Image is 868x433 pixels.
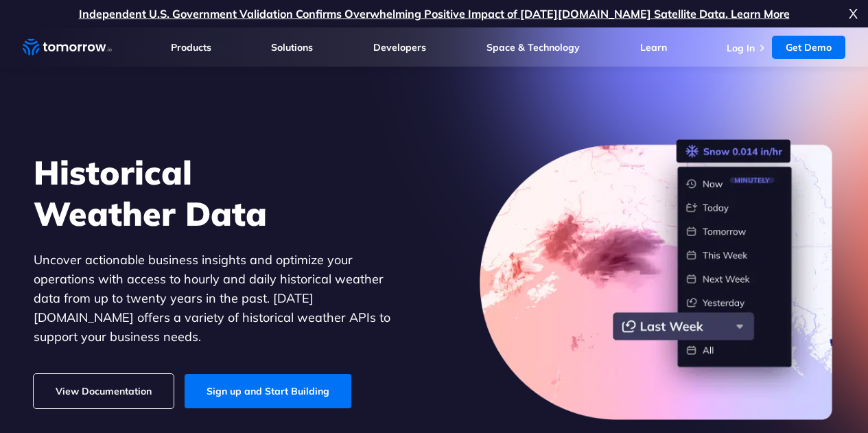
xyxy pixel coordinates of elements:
[34,250,411,347] p: Uncover actionable business insights and optimize your operations with access to hourly and daily...
[772,36,845,59] a: Get Demo
[727,42,755,54] a: Log In
[486,41,580,54] a: Space & Technology
[34,374,174,408] a: View Documentation
[171,41,211,54] a: Products
[640,41,667,54] a: Learn
[23,37,112,58] a: Home link
[373,41,426,54] a: Developers
[79,7,790,21] a: Independent U.S. Government Validation Confirms Overwhelming Positive Impact of [DATE][DOMAIN_NAM...
[271,41,313,54] a: Solutions
[185,374,351,408] a: Sign up and Start Building
[34,152,411,234] h1: Historical Weather Data
[480,139,835,421] img: historical-weather-data.png.webp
